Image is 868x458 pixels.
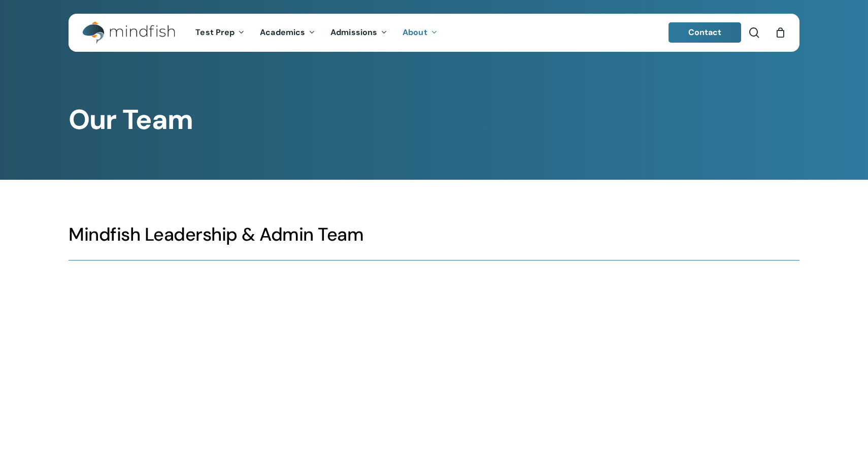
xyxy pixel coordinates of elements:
span: About [403,27,427,38]
a: Contact [669,22,742,43]
a: Admissions [323,28,395,37]
span: Test Prep [195,27,235,38]
h1: Our Team [69,104,799,136]
a: Cart [775,27,786,38]
nav: Main Menu [188,14,445,52]
a: About [395,28,445,37]
span: Contact [688,27,722,38]
a: Test Prep [188,28,252,37]
header: Main Menu [69,14,799,52]
span: Academics [260,27,305,38]
span: Admissions [330,27,377,38]
a: Academics [252,28,323,37]
h3: Mindfish Leadership & Admin Team [69,223,799,246]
